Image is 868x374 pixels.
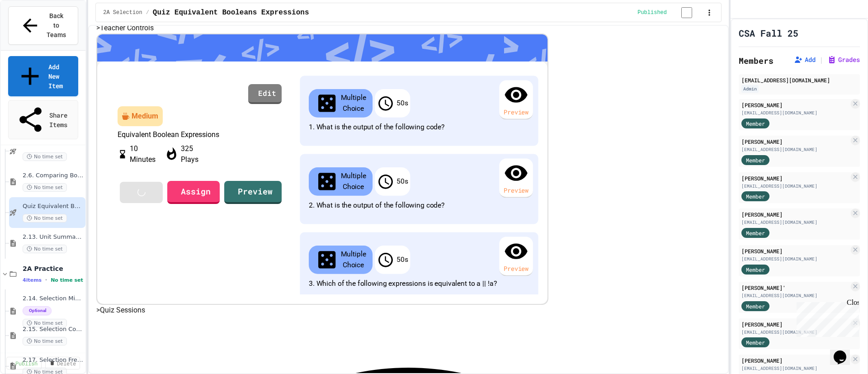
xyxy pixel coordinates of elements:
[23,172,84,180] span: 2.6. Comparing Boolean Expressions ([PERSON_NAME] Laws)
[45,357,80,369] a: Delete
[341,171,366,192] p: Multiple Choice
[396,98,408,109] p: 50 s
[118,131,282,139] p: Equivalent Boolean Expressions
[181,143,198,165] p: 325 Plays
[146,9,149,16] span: /
[741,210,849,218] div: [PERSON_NAME]
[500,237,533,276] div: Preview
[153,7,309,18] span: Quiz Equivalent Booleans Expressions
[23,183,67,192] span: No time set
[793,298,859,337] iframe: chat widget
[23,214,67,223] span: No time set
[500,80,533,120] div: Preview
[741,146,849,153] div: [EMAIL_ADDRESS][DOMAIN_NAME]
[23,245,67,253] span: No time set
[741,109,849,116] div: [EMAIL_ADDRESS][DOMAIN_NAME]
[741,329,849,336] div: [EMAIL_ADDRESS][DOMAIN_NAME]
[670,7,703,18] input: publish toggle
[341,93,366,114] p: Multiple Choice
[741,256,849,262] div: [EMAIL_ADDRESS][DOMAIN_NAME]
[23,319,67,327] span: No time set
[23,337,67,346] span: No time set
[224,181,282,204] a: Preview
[741,219,849,226] div: [EMAIL_ADDRESS][DOMAIN_NAME]
[830,338,859,365] iframe: chat widget
[4,4,62,57] div: Chat with us now!Close
[96,305,721,316] h5: > Quiz Sessions
[130,143,156,165] p: 10 Minutes
[741,101,849,109] div: [PERSON_NAME]
[746,119,765,128] span: Member
[23,152,67,161] span: No time set
[309,122,529,133] p: 1. What is the output of the following code?
[746,338,765,346] span: Member
[741,292,849,299] div: [EMAIL_ADDRESS][DOMAIN_NAME]
[637,7,703,18] div: Content is published and visible to students
[741,365,849,372] div: [EMAIL_ADDRESS][DOMAIN_NAME]
[746,265,765,274] span: Member
[746,302,765,310] span: Member
[741,85,759,93] div: Admin
[23,233,84,241] span: 2.13. Unit Summary 2a Selection (2.1-2.6)
[741,284,849,292] div: [PERSON_NAME]'
[500,159,533,198] div: Preview
[23,203,84,210] span: Quiz Equivalent Booleans Expressions
[23,277,42,283] span: 4 items
[341,249,366,270] p: Multiple Choice
[396,176,408,187] p: 50 s
[167,181,220,204] a: Assign
[51,277,83,283] span: No time set
[103,9,142,16] span: 2A Selection
[637,9,667,16] span: Published
[396,255,408,265] p: 50 s
[248,84,282,104] a: Edit
[132,111,158,122] div: Medium
[23,306,52,315] span: Optional
[8,56,78,96] a: Add New Item
[794,55,816,64] button: Add
[741,137,849,146] div: [PERSON_NAME]
[739,54,774,67] h2: Members
[309,200,529,211] p: 2. What is the output of the following code?
[741,183,849,189] div: [EMAIL_ADDRESS][DOMAIN_NAME]
[746,192,765,200] span: Member
[741,320,849,328] div: [PERSON_NAME]
[23,326,84,333] span: 2.15. Selection Coding Practice (2.1-2.6)
[819,54,824,65] span: |
[739,27,798,39] h1: CSA Fall 25
[741,76,857,84] div: [EMAIL_ADDRESS][DOMAIN_NAME]
[746,156,765,164] span: Member
[23,295,84,303] span: 2.14. Selection Mixed Up Code Practice (2.1-2.6)
[23,265,84,273] span: 2A Practice
[746,229,765,237] span: Member
[8,100,78,140] a: Share Items
[45,276,47,284] span: •
[46,11,67,40] span: Back to Teams
[741,174,849,182] div: [PERSON_NAME]
[309,279,529,289] p: 3. Which of the following expressions is equivalent to a || !a?
[96,23,721,33] h5: > Teacher Controls
[741,247,849,255] div: [PERSON_NAME]
[6,357,42,369] a: Publish
[741,356,849,365] div: [PERSON_NAME]
[827,55,860,64] button: Grades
